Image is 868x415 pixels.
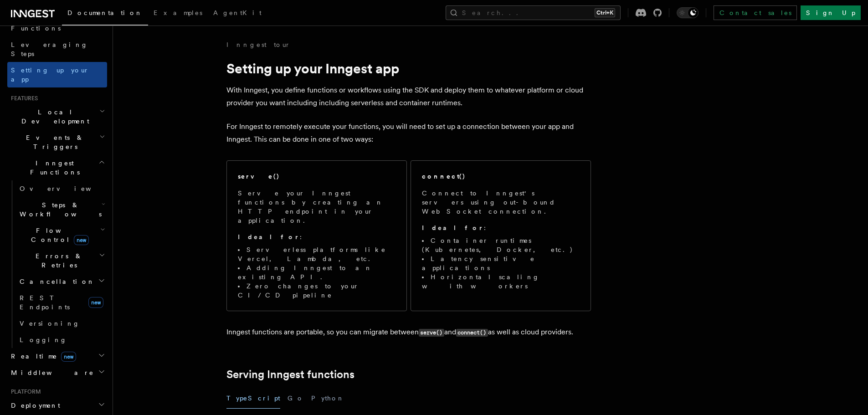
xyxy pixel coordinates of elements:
[411,160,591,311] a: connect()Connect to Inngest's servers using out-bound WebSocket connection.Ideal for:Container ru...
[456,329,488,337] code: connect()
[422,189,580,216] p: Connect to Inngest's servers using out-bound WebSocket connection.
[7,129,107,155] button: Events & Triggers
[226,388,280,409] button: TypeScript
[311,388,344,409] button: Python
[714,5,797,20] a: Contact sales
[238,233,300,241] strong: Ideal for
[16,222,107,248] button: Flow Controlnew
[16,200,102,219] span: Steps & Workflows
[226,40,290,49] a: Inngest tour
[16,248,107,273] button: Errors & Retries
[238,263,395,282] li: Adding Inngest to an existing API.
[16,290,107,315] a: REST Endpointsnew
[7,352,76,361] span: Realtime
[7,62,107,87] a: Setting up your app
[7,155,107,180] button: Inngest Functions
[226,326,591,339] p: Inngest functions are portable, so you can migrate between and as well as cloud providers.
[226,60,591,77] h1: Setting up your Inngest app
[74,235,89,245] span: new
[7,95,38,102] span: Features
[20,294,70,311] span: REST Endpoints
[288,388,304,409] button: Go
[801,5,861,20] a: Sign Up
[238,232,395,241] p: :
[226,368,354,381] a: Serving Inngest functions
[226,160,407,311] a: serve()Serve your Inngest functions by creating an HTTP endpoint in your application.Ideal for:Se...
[226,120,591,146] p: For Inngest to remotely execute your functions, you will need to set up a connection between your...
[16,251,99,270] span: Errors & Retries
[20,185,113,192] span: Overview
[16,226,100,244] span: Flow Control
[16,180,107,197] a: Overview
[238,282,395,300] li: Zero changes to your CI/CD pipeline
[446,5,621,20] button: Search...Ctrl+K
[238,189,395,225] p: Serve your Inngest functions by creating an HTTP endpoint in your application.
[7,348,107,364] button: Realtimenew
[419,329,444,337] code: serve()
[7,180,107,348] div: Inngest Functions
[16,332,107,348] a: Logging
[7,368,94,377] span: Middleware
[7,388,41,395] span: Platform
[7,133,99,151] span: Events & Triggers
[595,8,615,17] kbd: Ctrl+K
[238,172,280,181] h2: serve()
[677,7,699,18] button: Toggle dark mode
[422,236,580,254] li: Container runtimes (Kubernetes, Docker, etc.)
[213,9,262,16] span: AgentKit
[67,9,143,16] span: Documentation
[11,67,89,83] span: Setting up your app
[422,223,580,232] p: :
[422,254,580,272] li: Latency sensitive applications
[16,315,107,332] a: Versioning
[20,336,67,343] span: Logging
[16,277,95,286] span: Cancellation
[88,297,103,308] span: new
[16,273,107,290] button: Cancellation
[20,320,80,327] span: Versioning
[7,36,107,62] a: Leveraging Steps
[422,172,466,181] h2: connect()
[154,9,202,16] span: Examples
[16,197,107,222] button: Steps & Workflows
[11,41,88,57] span: Leveraging Steps
[7,108,99,126] span: Local Development
[7,159,98,177] span: Inngest Functions
[422,224,484,231] strong: Ideal for
[62,3,148,26] a: Documentation
[7,401,60,410] span: Deployment
[7,104,107,129] button: Local Development
[61,352,76,362] span: new
[422,272,580,291] li: Horizontal scaling with workers
[7,364,107,381] button: Middleware
[238,245,395,263] li: Serverless platforms like Vercel, Lambda, etc.
[7,397,107,414] button: Deployment
[226,84,591,109] p: With Inngest, you define functions or workflows using the SDK and deploy them to whatever platfor...
[148,3,208,25] a: Examples
[208,3,267,25] a: AgentKit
